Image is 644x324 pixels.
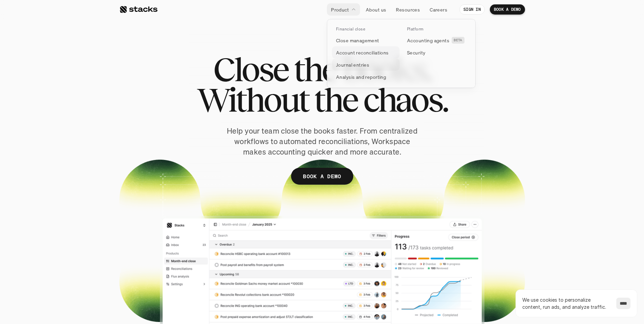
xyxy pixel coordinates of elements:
[80,129,110,134] a: Privacy Policy
[463,7,481,12] p: SIGN IN
[407,49,425,56] p: Security
[396,6,420,13] p: Resources
[224,126,420,157] p: Help your team close the books faster. From centralized workflows to automated reconciliations, W...
[332,71,400,83] a: Analysis and reporting
[332,59,400,71] a: Journal entries
[303,171,341,181] p: BOOK A DEMO
[459,4,485,15] a: SIGN IN
[336,61,369,68] p: Journal entries
[336,27,365,31] p: Financial close
[331,6,349,13] p: Product
[362,3,390,16] a: About us
[332,34,400,46] a: Close management
[392,3,424,16] a: Resources
[366,6,386,13] p: About us
[407,27,424,31] p: Platform
[293,54,337,85] span: the
[213,54,288,85] span: Close
[522,296,610,310] p: We use cookies to personalize content, run ads, and analyze traffic.
[454,38,462,42] h2: BETA
[407,37,449,44] p: Accounting agents
[403,46,471,59] a: Security
[197,85,308,115] span: Without
[363,85,448,115] span: chaos.
[314,85,357,115] span: the
[336,73,386,80] p: Analysis and reporting
[494,7,521,12] p: BOOK A DEMO
[336,37,379,44] p: Close management
[426,3,451,16] a: Careers
[336,49,389,56] p: Account reconciliations
[291,168,353,185] a: BOOK A DEMO
[490,4,525,15] a: BOOK A DEMO
[332,46,400,59] a: Account reconciliations
[430,6,447,13] p: Careers
[403,34,471,46] a: Accounting agentsBETA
